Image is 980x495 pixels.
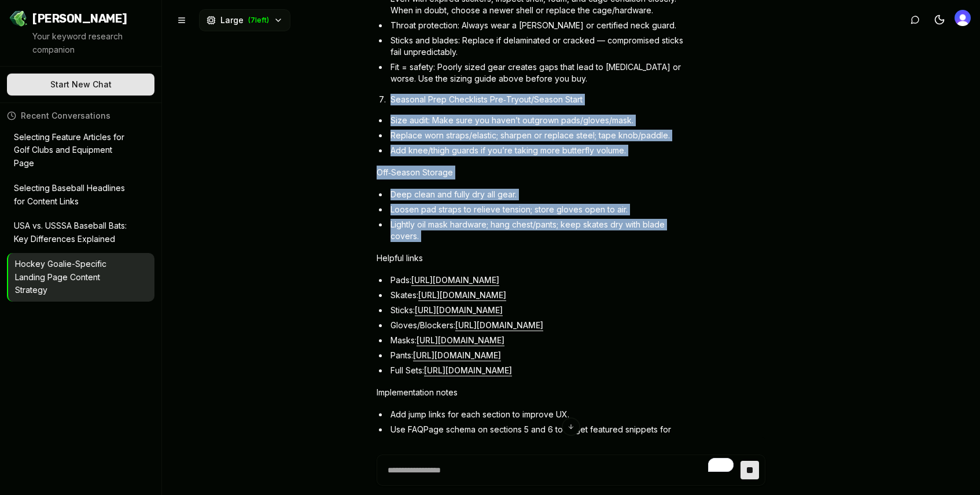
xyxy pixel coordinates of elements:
[388,365,688,376] li: Full Sets:
[388,409,688,420] li: Add jump links for each section to improve UX.
[388,335,688,346] li: Masks:
[424,365,512,375] a: [URL][DOMAIN_NAME]
[411,275,499,285] a: [URL][DOMAIN_NAME]
[388,189,688,200] li: Deep clean and fully dry all gear.
[388,305,688,316] li: Sticks:
[32,30,152,57] p: Your keyword research companion
[8,253,154,302] button: Hockey Goalie-Specific Landing Page Content Strategy
[7,215,154,251] button: USA vs. USSSA Baseball Bats: Key Differences Explained
[377,166,688,179] p: Off‑Season Storage
[7,74,154,96] button: Start New Chat
[14,131,131,170] p: Selecting Feature Articles for Golf Clubs and Equipment Page
[32,10,127,27] span: [PERSON_NAME]
[388,61,688,85] li: Fit = safety: Poorly sized gear creates gaps that lead to [MEDICAL_DATA] or worse. Use the sizing...
[388,130,688,141] li: Replace worn straps/elastic; sharpen or replace steel; tape knob/paddle.
[7,177,154,213] button: Selecting Baseball Headlines for Content Links
[383,455,740,485] textarea: To enrich screen reader interactions, please activate Accessibility in Grammarly extension settings
[14,219,131,246] p: USA vs. USSSA Baseball Bats: Key Differences Explained
[50,79,112,90] span: Start New Chat
[21,110,110,122] span: Recent Conversations
[388,94,688,105] li: Seasonal Prep Checklists Pre‑Tryout/Season Start
[417,335,504,345] a: [URL][DOMAIN_NAME]
[455,320,543,330] a: [URL][DOMAIN_NAME]
[388,350,688,361] li: Pants:
[388,115,688,126] li: Size audit: Make sure you haven’t outgrown pads/gloves/mask.
[15,258,131,297] p: Hockey Goalie-Specific Landing Page Content Strategy
[955,10,971,26] img: Lauren Sauser
[377,386,688,399] p: Implementation notes
[388,145,688,156] li: Add knee/thigh guards if you’re taking more butterfly volume.
[388,204,688,215] li: Loosen pad straps to relieve tension; store gloves open to air.
[377,251,688,265] p: Helpful links
[9,9,28,28] img: Jello SEO Logo
[418,290,506,300] a: [URL][DOMAIN_NAME]
[199,9,290,31] button: Large(7left)
[388,424,688,459] li: Use FAQPage schema on sections 5 and 6 to target featured snippets for “How to clean goalie equip...
[388,35,688,58] li: Sticks and blades: Replace if delaminated or cracked — compromised sticks fail unpredictably.
[388,274,688,286] li: Pads:
[248,16,269,25] span: ( 7 left)
[955,10,971,26] button: Open user button
[415,305,503,315] a: [URL][DOMAIN_NAME]
[14,182,131,208] p: Selecting Baseball Headlines for Content Links
[220,14,244,26] span: Large
[388,289,688,301] li: Skates:
[388,20,688,31] li: Throat protection: Always wear a [PERSON_NAME] or certified neck guard.
[388,320,688,331] li: Gloves/Blockers:
[388,219,688,242] li: Lightly oil mask hardware; hang chest/pants; keep skates dry with blade covers.
[413,350,501,360] a: [URL][DOMAIN_NAME]
[7,126,154,175] button: Selecting Feature Articles for Golf Clubs and Equipment Page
